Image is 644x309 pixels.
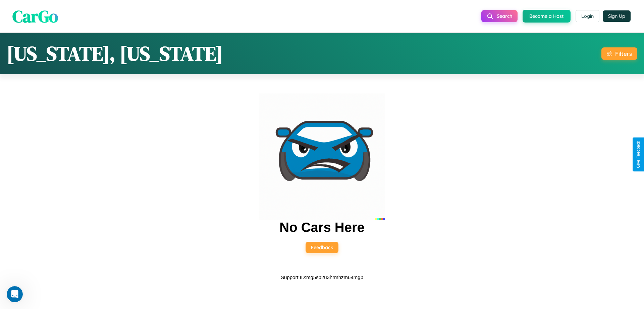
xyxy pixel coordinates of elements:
[12,4,58,28] span: CarGo
[615,50,632,57] div: Filters
[636,141,641,168] div: Give Feedback
[281,273,363,282] p: Support ID: mg5sp2u3hrmhzm64mgp
[306,242,338,253] button: Feedback
[576,10,599,22] button: Login
[259,93,385,220] img: car
[601,47,637,60] button: Filters
[7,40,223,67] h1: [US_STATE], [US_STATE]
[7,286,23,302] iframe: Intercom live chat
[481,10,518,22] button: Search
[497,13,512,19] span: Search
[603,10,631,22] button: Sign Up
[279,220,364,235] h2: No Cars Here
[523,10,571,23] button: Become a Host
